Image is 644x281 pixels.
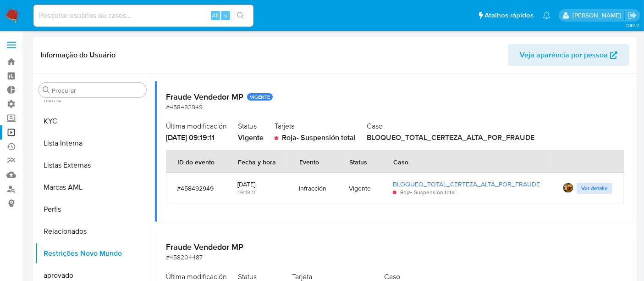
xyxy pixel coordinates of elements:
a: Sair [627,11,637,20]
h1: Informação do Usuário [40,51,116,60]
button: Listas Externas [35,154,150,176]
a: Notificações [543,11,550,19]
button: Marcas AML [35,176,150,198]
button: Procurar [43,86,50,94]
span: Atalhos rápidos [484,11,534,20]
span: Veja aparência por pessoa [520,44,608,66]
span: s [224,11,227,20]
button: Veja aparência por pessoa [508,44,629,66]
input: Pesquise usuários ou casos... [33,10,253,22]
button: search-icon [231,9,250,22]
button: Restrições Novo Mundo [35,242,150,264]
button: KYC [35,110,150,132]
button: Lista Interna [35,132,150,154]
p: alexandra.macedo@mercadolivre.com [572,11,624,20]
input: Procurar [52,86,143,95]
button: Relacionados [35,220,150,242]
button: Perfis [35,198,150,220]
span: Alt [212,11,219,20]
